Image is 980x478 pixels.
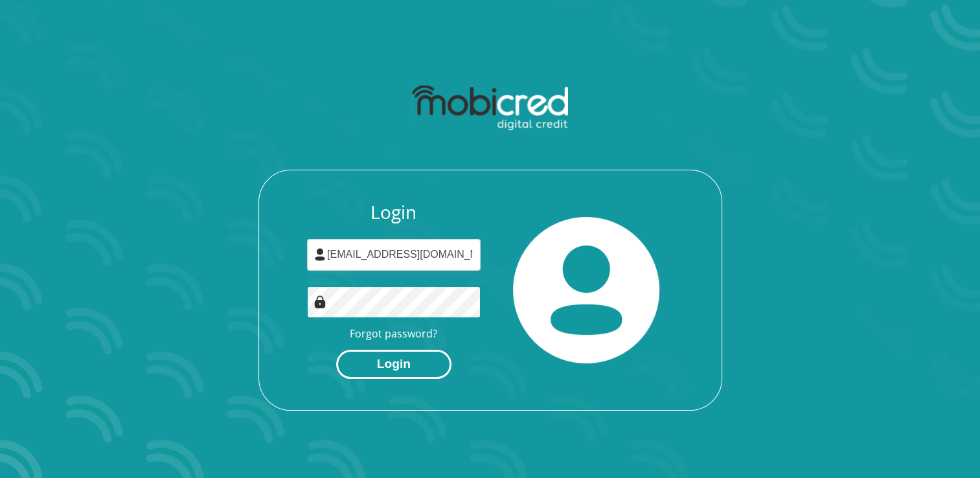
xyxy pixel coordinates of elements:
input: Username [307,239,481,271]
img: Image [313,295,326,308]
img: mobicred logo [412,85,568,131]
img: user-icon image [313,248,326,261]
h3: Login [307,201,481,223]
a: Forgot password? [350,326,437,341]
button: Login [336,350,451,379]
